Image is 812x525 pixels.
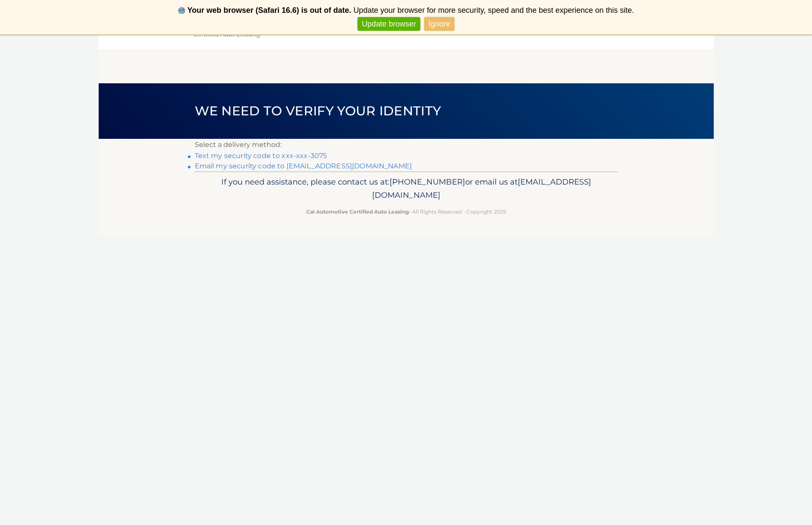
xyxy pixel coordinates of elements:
p: If you need assistance, please contact us at: or email us at [200,175,612,202]
a: Update browser [358,17,420,31]
p: - All Rights Reserved - Copyright 2025 [200,207,612,216]
a: Text my security code to xxx-xxx-3075 [195,152,327,160]
span: [PHONE_NUMBER] [390,177,465,187]
span: Update your browser for more security, speed and the best experience on this site. [353,6,634,15]
b: Your web browser (Safari 16.6) is out of date. [188,6,352,15]
p: Select a delivery method: [195,139,618,151]
strong: Cal Automotive Certified Auto Leasing [306,208,409,215]
span: We need to verify your identity [195,103,441,119]
a: Ignore [424,17,454,31]
a: Email my security code to [EMAIL_ADDRESS][DOMAIN_NAME] [195,162,412,170]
